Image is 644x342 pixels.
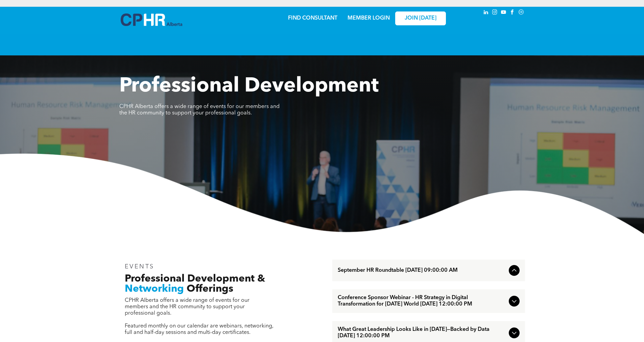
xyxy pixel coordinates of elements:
[338,267,506,274] span: September HR Roundtable [DATE] 09:00:00 AM
[500,8,507,18] a: youtube
[482,8,490,18] a: linkedin
[405,15,436,22] span: JOIN [DATE]
[288,16,337,21] a: FIND CONSULTANT
[338,326,506,339] span: What Great Leadership Looks Like in [DATE]—Backed by Data [DATE] 12:00:00 PM
[125,284,184,294] span: Networking
[509,8,516,18] a: facebook
[121,14,182,26] img: A blue and white logo for cp alberta
[119,104,280,116] span: CPHR Alberta offers a wide range of events for our members and the HR community to support your p...
[338,295,506,308] span: Conference Sponsor Webinar - HR Strategy in Digital Transformation for [DATE] World [DATE] 12:00:...
[187,284,233,294] span: Offerings
[348,16,390,21] a: MEMBER LOGIN
[125,274,265,284] span: Professional Development &
[125,264,155,270] span: EVENTS
[518,8,525,18] a: Social network
[125,323,273,335] span: Featured monthly on our calendar are webinars, networking, full and half-day sessions and multi-d...
[491,8,499,18] a: instagram
[119,76,379,97] span: Professional Development
[125,298,249,316] span: CPHR Alberta offers a wide range of events for our members and the HR community to support your p...
[395,11,446,25] a: JOIN [DATE]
